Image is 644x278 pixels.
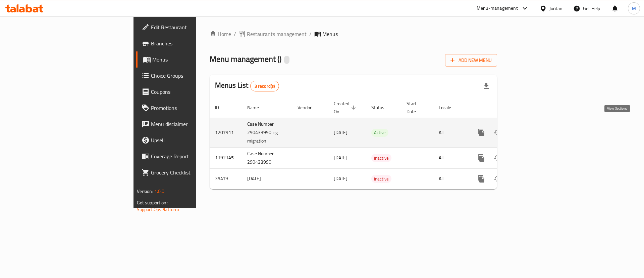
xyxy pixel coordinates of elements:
[489,150,505,166] button: Change Status
[242,168,292,189] td: [DATE]
[309,30,312,38] li: /
[250,81,279,91] div: Total records count
[151,136,236,144] span: Upsell
[371,175,391,183] span: Inactive
[298,104,320,112] span: Vendor
[137,187,153,196] span: Version:
[136,68,241,84] a: Choice Groups
[151,104,236,112] span: Promotions
[473,150,489,166] button: more
[242,118,292,147] td: Case Number 290433990-cg migration
[477,4,518,12] div: Menu-management
[334,128,347,137] span: [DATE]
[371,129,388,136] span: Active
[407,100,425,116] span: Start Date
[210,30,497,38] nav: breadcrumb
[433,168,468,189] td: All
[334,153,347,162] span: [DATE]
[334,174,347,183] span: [DATE]
[137,198,168,207] span: Get support on:
[137,205,179,214] a: Support.OpsPlatform
[136,116,241,132] a: Menu disclaimer
[151,152,236,160] span: Coverage Report
[401,147,433,168] td: -
[136,100,241,116] a: Promotions
[445,54,497,67] button: Add New Menu
[439,104,460,112] span: Locale
[151,120,236,128] span: Menu disclaimer
[549,5,562,12] div: Jordan
[239,30,307,38] a: Restaurants management
[371,129,388,137] div: Active
[473,124,489,141] button: more
[215,80,279,91] h2: Menus List
[136,19,241,35] a: Edit Restaurant
[489,171,505,187] button: Change Status
[433,118,468,147] td: All
[242,147,292,168] td: Case Number 290433990
[151,39,236,47] span: Branches
[210,97,543,189] table: enhanced table
[152,55,236,64] span: Menus
[468,97,543,118] th: Actions
[450,56,492,65] span: Add New Menu
[433,147,468,168] td: All
[401,118,433,147] td: -
[371,104,393,112] span: Status
[136,164,241,181] a: Grocery Checklist
[478,78,494,94] div: Export file
[247,30,307,38] span: Restaurants management
[489,124,505,141] button: Change Status
[251,83,279,89] span: 3 record(s)
[136,84,241,100] a: Coupons
[473,171,489,187] button: more
[371,154,391,162] span: Inactive
[322,30,338,38] span: Menus
[215,104,228,112] span: ID
[371,154,391,162] div: Inactive
[247,104,268,112] span: Name
[136,35,241,51] a: Branches
[334,100,358,116] span: Created On
[136,148,241,164] a: Coverage Report
[151,168,236,176] span: Grocery Checklist
[136,51,241,68] a: Menus
[210,51,281,67] span: Menu management ( )
[136,132,241,148] a: Upsell
[151,88,236,96] span: Coupons
[401,168,433,189] td: -
[151,72,236,80] span: Choice Groups
[632,5,636,12] span: M
[151,23,236,31] span: Edit Restaurant
[154,187,165,196] span: 1.0.0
